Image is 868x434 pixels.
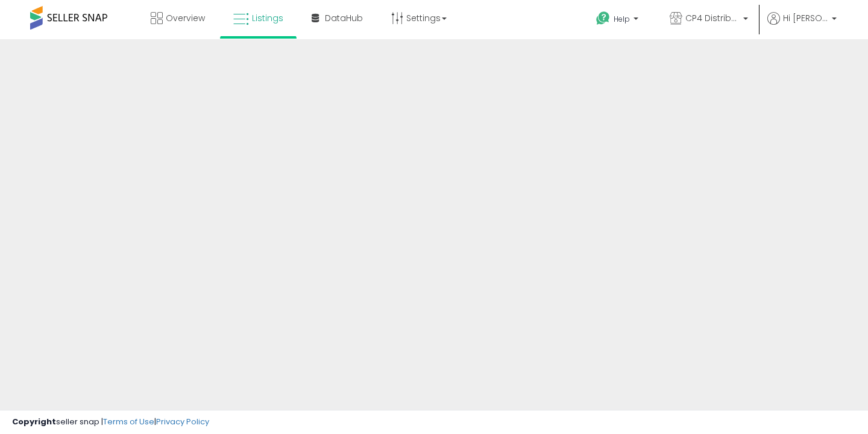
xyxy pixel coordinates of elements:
[12,416,56,427] strong: Copyright
[596,11,611,26] i: Get Help
[685,12,740,24] span: CP4 Distributors
[156,416,209,427] a: Privacy Policy
[166,12,205,24] span: Overview
[12,417,209,428] div: seller snap | |
[325,12,363,24] span: DataHub
[767,12,837,39] a: Hi [PERSON_NAME]
[587,2,650,39] a: Help
[783,12,828,24] span: Hi [PERSON_NAME]
[252,12,283,24] span: Listings
[103,416,154,427] a: Terms of Use
[614,14,630,24] span: Help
